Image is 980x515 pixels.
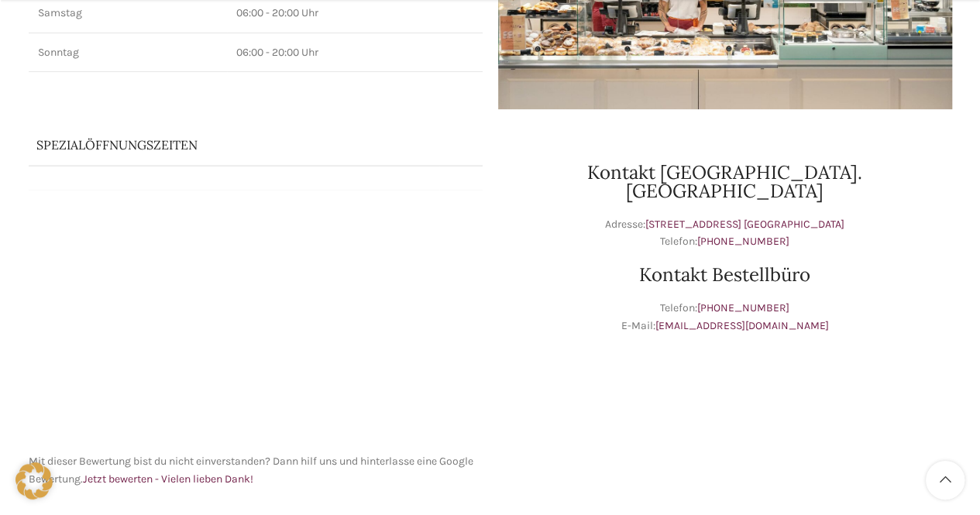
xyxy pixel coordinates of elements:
[38,45,218,60] p: Sonntag
[236,5,473,21] p: 06:00 - 20:00 Uhr
[29,453,483,488] p: Mit dieser Bewertung bist du nicht einverstanden? Dann hilf uns und hinterlasse eine Google Bewer...
[498,266,952,284] h2: Kontakt Bestellbüro
[697,301,789,314] a: [PHONE_NUMBER]
[236,45,473,60] p: 06:00 - 20:00 Uhr
[498,163,952,201] h2: Kontakt [GEOGRAPHIC_DATA]. [GEOGRAPHIC_DATA]
[498,216,952,251] p: Adresse: Telefon:
[645,218,844,231] a: [STREET_ADDRESS] [GEOGRAPHIC_DATA]
[697,235,789,248] a: [PHONE_NUMBER]
[655,319,829,332] a: [EMAIL_ADDRESS][DOMAIN_NAME]
[498,300,952,335] p: Telefon: E-Mail:
[926,461,965,500] a: Scroll to top button
[38,5,218,21] p: Samstag
[83,472,253,486] a: Jetzt bewerten - Vielen lieben Dank!
[29,205,483,438] iframe: schwyter bahnhof
[36,136,432,153] p: Spezialöffnungszeiten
